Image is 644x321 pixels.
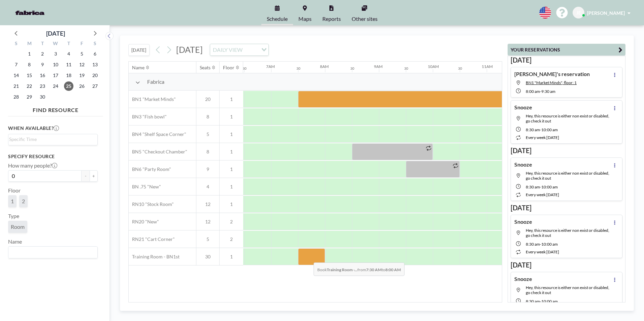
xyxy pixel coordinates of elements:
[25,81,34,91] span: Monday, September 22, 2025
[129,131,186,137] span: BN4 "Shelf Space Corner"
[196,96,219,102] span: 20
[511,204,622,212] h3: [DATE]
[243,66,247,71] div: 30
[25,71,34,80] span: Monday, September 15, 2025
[220,166,243,172] span: 1
[526,249,559,254] span: every week [DATE]
[220,236,243,242] span: 2
[298,16,312,22] span: Maps
[8,213,19,219] label: Type
[38,60,47,69] span: Tuesday, September 9, 2025
[77,71,87,80] span: Friday, September 19, 2025
[514,218,532,225] h4: Snooze
[88,40,101,48] div: S
[90,60,100,69] span: Saturday, September 13, 2025
[129,149,187,155] span: BN5 "Checkout Chamber"
[196,114,219,120] span: 8
[540,184,541,189] span: -
[64,49,73,59] span: Thursday, September 4, 2025
[90,71,100,80] span: Saturday, September 20, 2025
[196,184,219,190] span: 4
[129,219,159,225] span: RN20 "New"
[385,267,401,272] b: 8:00 AM
[366,267,382,272] b: 7:30 AM
[11,60,21,69] span: Sunday, September 7, 2025
[49,40,62,48] div: W
[196,201,219,207] span: 12
[428,64,439,69] div: 10AM
[11,92,21,102] span: Sunday, September 28, 2025
[541,184,558,189] span: 10:00 AM
[220,131,243,137] span: 1
[220,114,243,120] span: 1
[196,254,219,260] span: 30
[210,44,268,56] div: Search for option
[526,228,609,238] span: Hey, this resource is either non exist or disabled, go check it out
[9,248,94,257] input: Search for option
[129,201,174,207] span: RN10 "Stock Room"
[11,223,25,230] span: Room
[541,89,555,94] span: 9:30 AM
[8,238,22,245] label: Name
[576,10,581,16] span: JE
[350,66,354,71] div: 30
[25,92,34,102] span: Monday, September 29, 2025
[196,131,219,137] span: 5
[11,198,14,205] span: 1
[526,192,559,197] span: every week [DATE]
[62,40,75,48] div: T
[196,166,219,172] span: 9
[147,78,164,85] span: Fabrica
[75,40,88,48] div: F
[51,60,60,69] span: Wednesday, September 10, 2025
[25,49,34,59] span: Monday, September 1, 2025
[220,149,243,155] span: 1
[90,49,100,59] span: Saturday, September 6, 2025
[508,44,625,56] button: YOUR RESERVATIONS
[322,16,341,22] span: Reports
[129,254,180,260] span: Training Room - BN1st
[314,262,405,276] span: Book from to
[526,135,559,140] span: every week [DATE]
[8,247,97,258] div: Search for option
[8,153,98,159] h3: Specify resource
[129,166,171,172] span: BN6 "Party Room"
[511,261,622,269] h3: [DATE]
[77,81,87,91] span: Friday, September 26, 2025
[77,49,87,59] span: Friday, September 5, 2025
[540,242,541,247] span: -
[176,44,203,55] span: [DATE]
[540,127,541,132] span: -
[458,66,462,71] div: 30
[129,236,175,242] span: RN21 "Cart Corner"
[327,267,357,272] b: Training Room -...
[220,254,243,260] span: 1
[220,96,243,102] span: 1
[540,89,541,94] span: -
[129,184,161,190] span: BN .75 "New"
[90,81,100,91] span: Saturday, September 27, 2025
[514,104,532,111] h4: Snooze
[51,71,60,80] span: Wednesday, September 17, 2025
[404,66,408,71] div: 30
[25,60,34,69] span: Monday, September 8, 2025
[514,276,532,282] h4: Snooze
[266,64,275,69] div: 7AM
[46,29,65,38] div: [DATE]
[64,81,73,91] span: Thursday, September 25, 2025
[511,146,622,155] h3: [DATE]
[223,65,234,71] div: Floor
[196,149,219,155] span: 8
[128,44,150,56] button: [DATE]
[245,45,257,54] input: Search for option
[8,187,21,194] label: Floor
[482,64,493,69] div: 11AM
[23,40,36,48] div: M
[11,81,21,91] span: Sunday, September 21, 2025
[526,285,609,295] span: Hey, this resource is either non exist or disabled, go check it out
[38,49,47,59] span: Tuesday, September 2, 2025
[38,92,47,102] span: Tuesday, September 30, 2025
[132,65,144,71] div: Name
[526,89,540,94] span: 8:00 AM
[320,64,329,69] div: 8AM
